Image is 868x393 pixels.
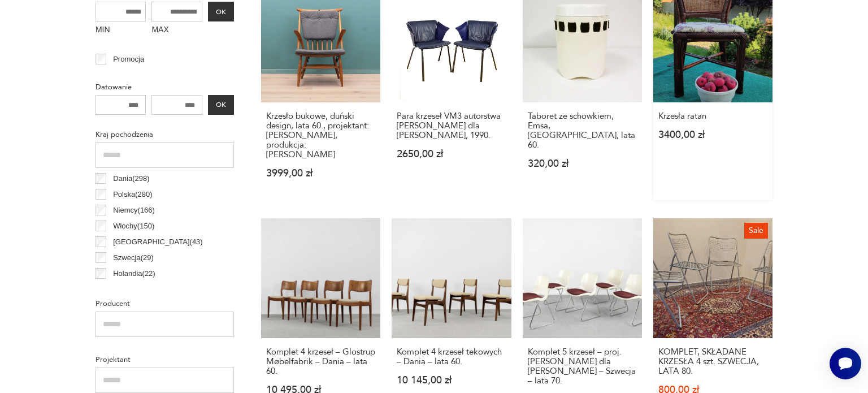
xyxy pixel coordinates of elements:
p: 3999,00 zł [266,169,375,178]
p: 2650,00 zł [397,149,506,159]
p: Polska ( 280 ) [113,188,152,201]
h3: Taboret ze schowkiem, Emsa, [GEOGRAPHIC_DATA], lata 60. [528,111,637,150]
p: Czechy ( 21 ) [113,283,151,296]
button: OK [208,95,234,115]
p: Kraj pochodzenia [96,128,234,141]
p: Szwecja ( 29 ) [113,252,154,264]
p: [GEOGRAPHIC_DATA] ( 43 ) [113,236,202,248]
h3: Krzesła ratan [658,111,767,121]
p: 320,00 zł [528,159,637,169]
label: MAX [151,21,202,40]
iframe: Smartsupp widget button [830,348,861,379]
p: Projektant [96,353,234,366]
p: Datowanie [96,81,234,93]
button: OK [208,2,234,21]
p: Holandia ( 22 ) [113,267,155,280]
h3: Komplet 4 krzeseł – Glostrup Møbelfabrik – Dania – lata 60. [266,347,375,376]
p: Niemcy ( 166 ) [113,204,155,217]
p: Włochy ( 150 ) [113,220,154,232]
h3: Komplet 5 krzeseł – proj. [PERSON_NAME] dla [PERSON_NAME] – Szwecja – lata 70. [528,347,637,386]
p: 10 145,00 zł [397,375,506,385]
p: 3400,00 zł [658,130,767,140]
h3: Krzesło bukowe, duński design, lata 60., projektant: [PERSON_NAME], produkcja: [PERSON_NAME] [266,111,375,159]
p: Dania ( 298 ) [113,172,149,185]
h3: Para krzeseł VM3 autorstwa [PERSON_NAME] dla [PERSON_NAME], 1990. [397,111,506,140]
h3: KOMPLET, SKŁADANE KRZESŁA 4 szt. SZWECJA, LATA 80. [658,347,767,376]
h3: Komplet 4 krzeseł tekowych – Dania – lata 60. [397,347,506,366]
label: MIN [96,21,146,40]
p: Promocja [113,53,144,66]
p: Producent [96,297,234,310]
